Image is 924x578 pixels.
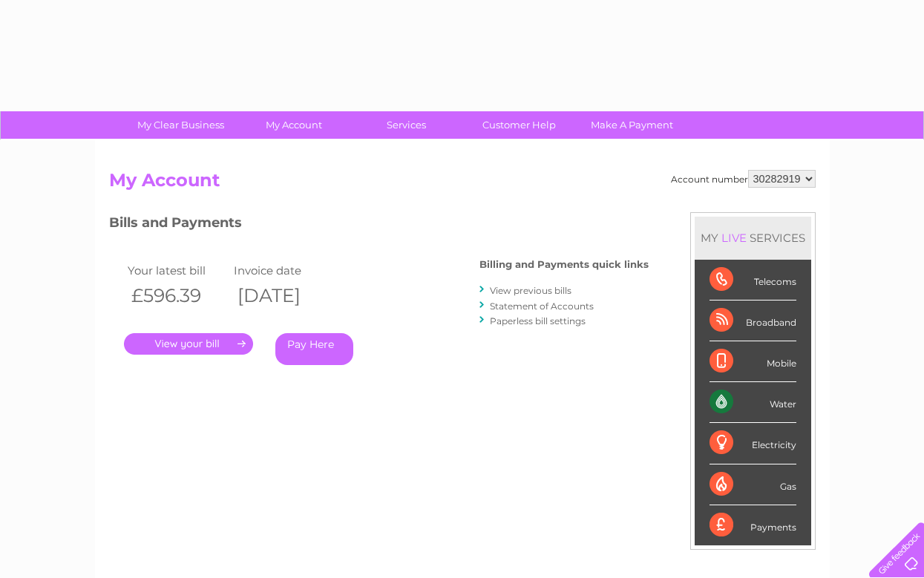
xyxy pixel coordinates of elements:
a: Make A Payment [571,111,693,139]
div: Broadband [710,301,796,341]
div: Water [710,382,796,423]
a: Statement of Accounts [490,301,594,312]
a: Services [345,111,468,139]
div: Account number [671,170,816,188]
th: £596.39 [124,280,231,311]
a: My Account [232,111,355,139]
div: LIVE [718,231,750,245]
div: Mobile [710,341,796,382]
td: Invoice date [230,260,337,280]
a: My Clear Business [119,111,242,139]
th: [DATE] [230,280,337,311]
a: . [124,333,253,355]
h3: Bills and Payments [109,212,649,238]
div: Telecoms [710,260,796,301]
a: Pay Here [275,333,353,365]
h2: My Account [109,170,816,198]
div: Electricity [710,423,796,464]
a: View previous bills [490,285,571,296]
div: Payments [710,505,796,545]
td: Your latest bill [124,260,231,280]
h4: Billing and Payments quick links [479,259,649,270]
div: Gas [710,464,796,505]
a: Paperless bill settings [490,315,586,326]
div: MY SERVICES [695,217,811,259]
a: Customer Help [458,111,580,139]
